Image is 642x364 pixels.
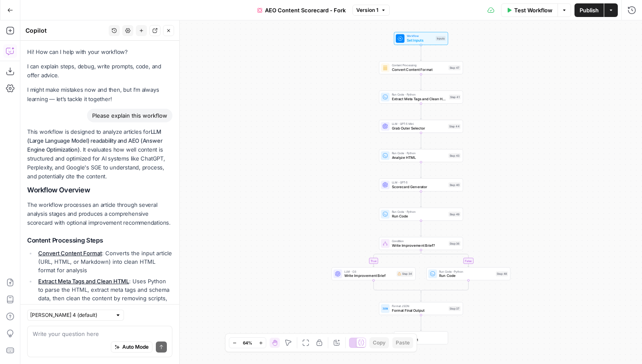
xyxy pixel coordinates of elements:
div: Run Code · PythonRun CodeStep 48 [426,267,510,280]
g: Edge from step_41 to step_44 [420,104,422,119]
div: Step 43 [448,153,461,158]
span: Convert Content Format [392,67,446,73]
g: Edge from step_49 to step_36 [420,221,422,237]
span: Copy [373,339,386,347]
g: Edge from step_36 to step_48 [421,250,470,267]
button: Copy [369,337,389,348]
a: Extract Meta Tags and Clean HTML [38,278,129,285]
div: Step 41 [449,95,460,99]
span: Publish [580,6,599,14]
div: Run Code · PythonAnalyze HTMLStep 43 [379,149,463,162]
span: Test Workflow [514,6,552,14]
span: AEO Content Scorecard - Fork [265,6,346,14]
input: Claude Sonnet 4 (default) [30,311,112,319]
span: LLM · O3 [344,269,394,274]
div: LLM · O3Write Improvement BriefStep 34 [332,267,416,280]
div: LLM · GPT-5Scorecard GeneratorStep 40 [379,178,463,192]
span: Analyze HTML [392,155,446,160]
button: AEO Content Scorecard - Fork [252,3,351,17]
p: I might make mistakes now and then, but I’m always learning — let’s tackle it together! [27,85,172,103]
strong: LLM (Large Language Model) readability and AEO (Answer Engine Optimization) [27,128,162,153]
li: : Converts the input article (URL, HTML, or Markdown) into clean HTML format for analysis [36,249,172,274]
span: Grab Outer Selector [392,126,446,131]
span: Run Code · Python [392,209,446,214]
div: Please explain this workflow [87,109,172,122]
div: Step 34 [397,271,413,277]
g: Edge from start to step_47 [420,45,422,61]
button: Paste [392,337,413,348]
span: Format JSON [392,304,447,308]
h3: Content Processing Steps [27,237,172,245]
span: Auto Mode [122,343,149,351]
p: Hi! How can I help with your workflow? [27,48,172,56]
span: Run Code · Python [439,269,493,274]
button: Auto Mode [111,341,152,353]
span: Content Processing [392,63,446,68]
g: Edge from step_36 to step_34 [373,250,421,267]
span: Condition [392,239,447,243]
span: Scorecard Generator [392,184,446,189]
div: Run Code · PythonRun CodeStep 49 [379,208,463,221]
div: Run Code · PythonExtract Meta Tags and Clean HTMLStep 41 [379,90,463,104]
div: Copilot [25,26,106,35]
span: Version 1 [356,6,378,14]
li: : Uses Python to parse the HTML, extract meta tags and schema data, then clean the content by rem... [36,277,172,319]
p: This workflow is designed to analyze articles for . It evaluates how well content is structured a... [27,127,172,181]
g: Edge from step_48 to step_36-conditional-end [421,280,469,293]
span: Run Code [439,273,493,279]
span: Format Final Output [392,308,447,313]
div: Inputs [436,36,446,41]
a: Convert Content Format [38,250,102,257]
span: LLM · GPT-5 Mini [392,122,446,126]
p: The workflow processes an article through several analysis stages and produces a comprehensive sc... [27,200,172,227]
g: Edge from step_34 to step_36-conditional-end [374,280,421,293]
span: Run Code [392,213,446,219]
g: Edge from step_36-conditional-end to step_37 [420,291,422,302]
div: Step 47 [448,65,461,70]
g: Edge from step_44 to step_43 [420,133,422,149]
img: o3r9yhbrn24ooq0tey3lueqptmfj [383,65,388,71]
div: EndOutput [379,331,463,344]
div: LLM · GPT-5 MiniGrab Outer SelectorStep 44 [379,120,463,133]
g: Edge from step_40 to step_49 [420,192,422,207]
span: LLM · GPT-5 [392,180,446,184]
span: Workflow [407,34,434,38]
div: Step 36 [449,241,461,245]
div: Format JSONFormat Final OutputStep 37 [379,302,463,315]
p: I can explain steps, debug, write prompts, code, and offer advice. [27,62,172,80]
div: Step 40 [448,183,461,187]
g: Edge from step_47 to step_41 [420,74,422,90]
div: Step 37 [449,306,461,311]
div: Content ProcessingConvert Content FormatStep 47 [379,61,463,74]
span: Set Inputs [407,38,434,43]
span: Run Code · Python [392,93,447,97]
span: Run Code · Python [392,151,446,155]
h2: Workflow Overview [27,186,172,194]
span: Extract Meta Tags and Clean HTML [392,96,447,102]
button: Publish [574,3,604,17]
div: Step 48 [496,271,508,276]
g: Edge from step_43 to step_40 [420,162,422,178]
span: End [407,333,444,338]
span: Paste [396,339,410,347]
button: Version 1 [352,5,390,16]
div: Step 49 [448,212,461,217]
span: 64% [243,339,252,346]
span: Write Improvement Brief [344,273,394,279]
div: ConditionWrite Improvement Brief?Step 36 [379,237,463,250]
div: WorkflowSet InputsInputs [379,32,463,45]
span: Write Improvement Brief? [392,243,447,248]
button: Test Workflow [501,3,558,17]
div: Step 44 [448,124,460,129]
span: Output [407,337,444,342]
g: Edge from step_37 to end [420,315,422,331]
